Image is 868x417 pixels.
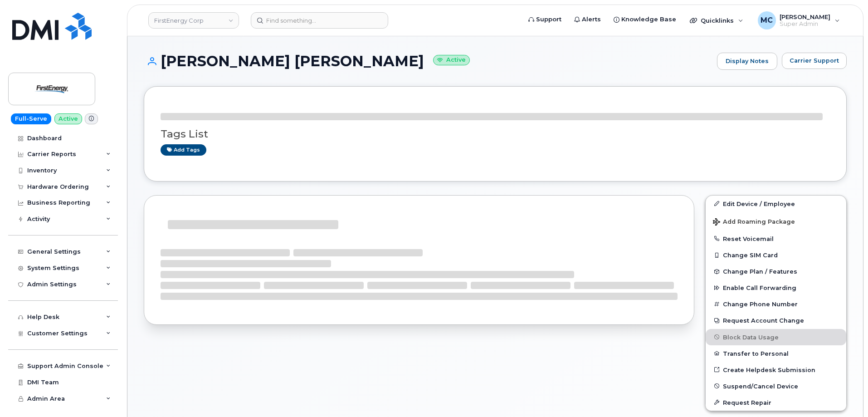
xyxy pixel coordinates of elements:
[706,196,846,212] a: Edit Device / Employee
[790,56,839,65] span: Carrier Support
[723,383,798,389] span: Suspend/Cancel Device
[706,345,846,362] button: Transfer to Personal
[706,280,846,296] button: Enable Call Forwarding
[161,144,206,156] a: Add tags
[706,312,846,329] button: Request Account Change
[433,55,470,65] small: Active
[706,296,846,312] button: Change Phone Number
[723,268,797,275] span: Change Plan / Features
[161,128,830,140] h3: Tags List
[717,53,777,70] a: Display Notes
[706,378,846,394] button: Suspend/Cancel Device
[706,362,846,378] a: Create Helpdesk Submission
[706,231,846,247] button: Reset Voicemail
[706,212,846,231] button: Add Roaming Package
[782,53,847,69] button: Carrier Support
[144,53,712,69] h1: [PERSON_NAME] [PERSON_NAME]
[723,285,796,291] span: Enable Call Forwarding
[706,329,846,345] button: Block Data Usage
[713,218,795,227] span: Add Roaming Package
[706,394,846,411] button: Request Repair
[706,263,846,280] button: Change Plan / Features
[706,247,846,263] button: Change SIM Card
